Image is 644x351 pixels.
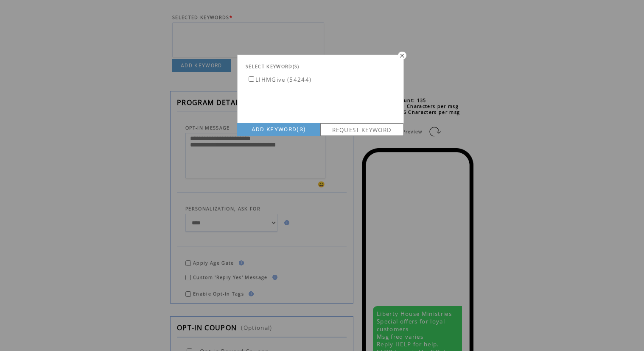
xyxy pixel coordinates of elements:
span: SELECT KEYWORD(S) [246,64,300,69]
a: REQUEST KEYWORD [320,123,403,136]
a: ADD KEYWORD(S) [237,123,320,136]
label: LIHMGive (54244) [247,76,311,83]
img: transparent.png [396,51,407,59]
input: LIHMGive (54244) [249,76,254,82]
